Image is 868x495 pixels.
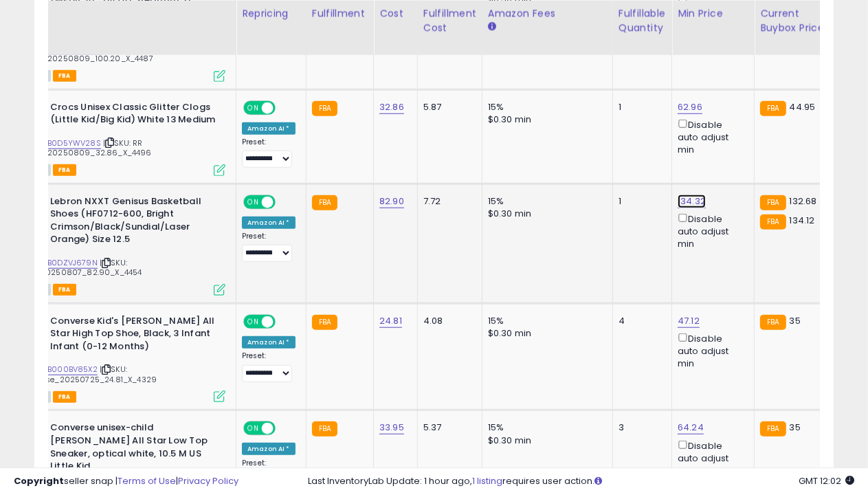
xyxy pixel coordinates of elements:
[242,336,296,349] div: Amazon AI *
[19,315,225,401] div: ASIN:
[678,6,748,21] div: Min Price
[760,6,831,35] div: Current Buybox Price
[760,195,786,210] small: FBA
[488,434,602,447] div: $0.30 min
[53,164,76,176] span: FBA
[678,100,702,114] a: 62.96
[619,195,661,208] div: 1
[790,314,801,327] span: 35
[678,314,700,328] a: 47.12
[488,327,602,340] div: $0.30 min
[19,257,142,278] span: | SKU: Nike_20250807_82.90_X_4454
[53,391,76,403] span: FBA
[379,314,402,328] a: 24.81
[312,421,337,437] small: FBA
[50,315,217,357] b: Converse Kid's [PERSON_NAME] All Star High Top Shoe, Black, 3 Infant Infant (0-12 Months)
[379,6,412,21] div: Cost
[488,195,602,208] div: 15%
[488,101,602,113] div: 15%
[274,423,296,434] span: OFF
[760,214,786,230] small: FBA
[619,6,666,35] div: Fulfillable Quantity
[379,100,404,114] a: 32.86
[678,331,744,371] div: Disable auto adjust min
[488,421,602,434] div: 15%
[619,315,661,327] div: 4
[790,195,817,208] span: 132.68
[19,101,225,175] div: ASIN:
[245,316,262,327] span: ON
[50,101,217,130] b: Crocs Unisex Classic Glitter Clogs (Little Kid/Big Kid) White 13 Medium
[423,101,471,113] div: 5.87
[178,474,238,487] a: Privacy Policy
[274,316,296,327] span: OFF
[423,315,471,327] div: 4.08
[14,475,238,488] div: seller snap | |
[488,113,602,126] div: $0.30 min
[50,195,217,250] b: Lebron NXXT Genisus Basketball Shoes (HF0712-600, Bright Crimson/Black/Sundial/Laser Orange) Size...
[19,137,152,158] span: | SKU: RR Shoes_20250809_32.86_X_4496
[242,443,296,455] div: Amazon AI *
[760,101,786,116] small: FBA
[19,364,157,384] span: | SKU: Converse_20250725_24.81_X_4329
[242,351,296,382] div: Preset:
[312,315,337,330] small: FBA
[799,474,854,487] span: 2025-09-8 12:02 GMT
[790,421,801,434] span: 35
[242,232,296,263] div: Preset:
[379,195,404,208] a: 82.90
[245,196,262,208] span: ON
[312,6,368,21] div: Fulfillment
[678,421,704,434] a: 64.24
[790,100,816,113] span: 44.95
[678,195,706,208] a: 134.32
[274,196,296,208] span: OFF
[118,474,176,487] a: Terms of Use
[53,284,76,296] span: FBA
[242,137,296,168] div: Preset:
[242,122,296,135] div: Amazon AI *
[274,102,296,113] span: OFF
[47,364,98,375] a: B000BV85X2
[53,70,76,82] span: FBA
[488,21,496,33] small: Amazon Fees.
[423,6,476,35] div: Fulfillment Cost
[242,217,296,229] div: Amazon AI *
[488,208,602,220] div: $0.30 min
[760,421,786,437] small: FBA
[308,475,854,488] div: Last InventoryLab Update: 1 hour ago, requires user action.
[488,315,602,327] div: 15%
[678,438,744,478] div: Disable auto adjust min
[678,117,744,157] div: Disable auto adjust min
[47,137,101,149] a: B0D5YWV28S
[619,101,661,113] div: 1
[16,6,230,21] div: Title
[312,195,337,210] small: FBA
[379,421,404,434] a: 33.95
[50,421,217,476] b: Converse unisex-child [PERSON_NAME] All Star Low Top Sneaker, optical white, 10.5 M US Little Kid
[488,6,607,21] div: Amazon Fees
[472,474,502,487] a: 1 listing
[14,474,64,487] strong: Copyright
[312,101,337,116] small: FBA
[619,421,661,434] div: 3
[790,214,815,227] span: 134.12
[47,257,98,269] a: B0DZVJ679N
[760,315,786,330] small: FBA
[678,211,744,251] div: Disable auto adjust min
[245,423,262,434] span: ON
[245,102,262,113] span: ON
[423,195,471,208] div: 7.72
[423,421,471,434] div: 5.37
[242,6,300,21] div: Repricing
